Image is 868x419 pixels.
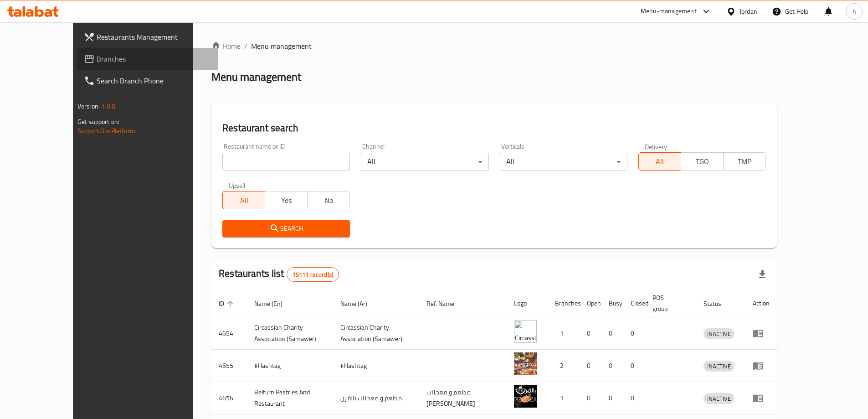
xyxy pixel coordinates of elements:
[548,350,580,382] td: 2
[500,153,627,171] div: All
[222,220,350,237] button: Search
[853,6,856,16] span: h
[723,152,766,171] button: TMP
[333,317,419,350] td: ​Circassian ​Charity ​Association​ (Samawer)
[226,194,262,207] span: All
[77,116,119,128] span: Get support on:
[426,298,466,309] span: Ref. Name
[311,194,346,207] span: No
[307,191,350,209] button: No
[77,48,218,70] a: Branches
[265,191,308,209] button: Yes
[704,328,734,339] div: INACTIVE
[601,290,623,317] th: Busy
[222,121,766,135] h2: Restaurant search
[580,290,601,317] th: Open
[704,361,734,372] span: INACTIVE
[247,382,333,414] td: Belfurn Pastries And Restaurant
[247,350,333,382] td: #Hashtag
[580,350,601,382] td: 0
[727,155,762,168] span: TMP
[548,382,580,414] td: 1
[753,360,770,371] div: Menu
[211,350,247,382] td: 4655
[219,267,339,282] h2: Restaurants list
[704,361,734,372] div: INACTIVE
[340,298,379,309] span: Name (Ar)
[623,317,645,350] td: 0
[229,182,246,188] label: Upsell
[751,264,773,285] div: Export file
[601,317,623,350] td: 0
[514,352,537,375] img: #Hashtag
[514,320,537,343] img: ​Circassian ​Charity ​Association​ (Samawer)
[269,194,304,207] span: Yes
[77,100,100,112] span: Version:
[247,317,333,350] td: ​Circassian ​Charity ​Association​ (Samawer)
[361,153,488,171] div: All
[244,41,247,52] li: /
[97,75,211,86] span: Search Branch Phone
[97,53,211,64] span: Branches
[77,125,135,137] a: Support.OpsPlatform
[745,290,777,317] th: Action
[77,70,218,92] a: Search Branch Phone
[219,298,236,309] span: ID
[704,393,734,404] div: INACTIVE
[638,152,681,171] button: All
[419,382,507,414] td: مطعم و معجنات [PERSON_NAME]
[101,100,115,112] span: 1.0.0
[211,70,301,84] h2: Menu management
[652,292,685,314] span: POS group
[333,350,419,382] td: #Hashtag
[254,298,294,309] span: Name (En)
[704,329,734,339] span: INACTIVE
[753,393,770,403] div: Menu
[601,350,623,382] td: 0
[230,223,343,234] span: Search
[704,298,733,309] span: Status
[685,155,720,168] span: TGO
[222,153,350,171] input: Search for restaurant name or ID..
[704,393,734,404] span: INACTIVE
[601,382,623,414] td: 0
[580,382,601,414] td: 0
[77,26,218,48] a: Restaurants Management
[211,382,247,414] td: 4656
[623,382,645,414] td: 0
[681,152,724,171] button: TGO
[514,385,537,408] img: Belfurn Pastries And Restaurant
[333,382,419,414] td: مطعم و معجنات بالفرن
[623,290,645,317] th: Closed
[211,317,247,350] td: 4654
[645,143,668,150] label: Delivery
[211,41,241,52] a: Home
[641,6,697,17] div: Menu-management
[548,290,580,317] th: Branches
[642,155,678,168] span: All
[97,31,211,42] span: Restaurants Management
[580,317,601,350] td: 0
[222,191,265,209] button: All
[548,317,580,350] td: 1
[211,41,777,52] nav: breadcrumb
[287,267,339,282] div: Total records count
[623,350,645,382] td: 0
[507,290,548,317] th: Logo
[740,6,757,16] div: Jordan
[251,41,312,52] span: Menu management
[753,328,770,339] div: Menu
[287,270,339,279] span: 15111 record(s)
